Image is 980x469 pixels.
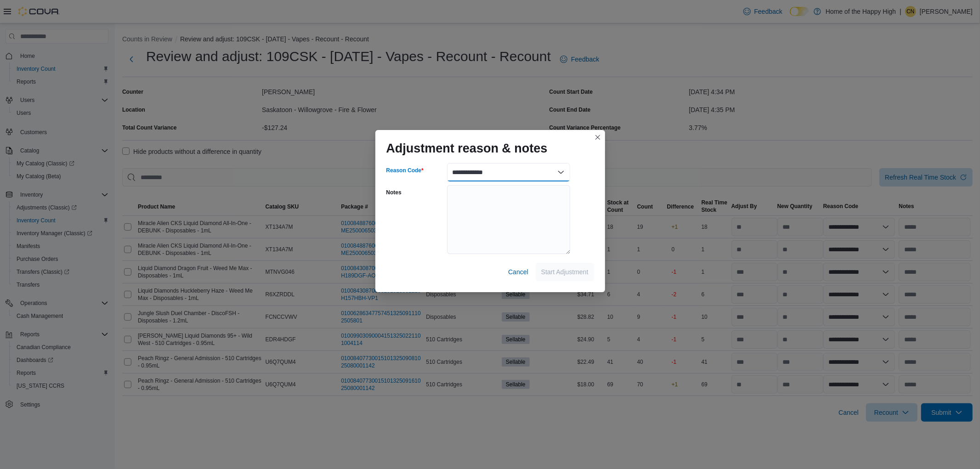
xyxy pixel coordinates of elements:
span: Start Adjustment [541,267,589,277]
button: Start Adjustment [536,263,594,281]
h1: Adjustment reason & notes [386,141,548,156]
span: Cancel [508,267,528,277]
button: Cancel [504,263,532,281]
button: Closes this modal window [592,132,603,143]
label: Reason Code [386,167,424,174]
label: Notes [386,189,402,196]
